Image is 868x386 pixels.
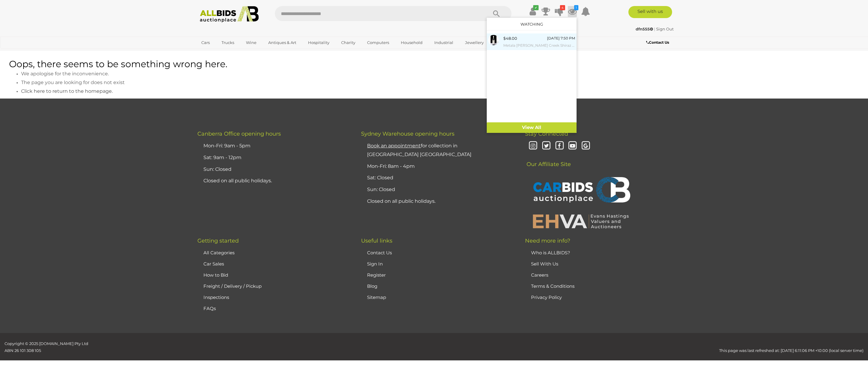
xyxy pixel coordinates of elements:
i: Google [580,141,591,151]
a: Cars [197,38,214,48]
a: $48.00 [DATE] 7:50 PM Metala [PERSON_NAME] Creek Shiraz Cabernet Vintage 2004 [487,33,577,50]
a: Trucks [218,38,238,48]
li: Mon-Fri: 8am - 4pm [366,161,510,172]
a: Watching [520,22,543,27]
a: Blog [367,283,377,289]
li: Mon-Fri: 9am - 5pm [202,140,346,152]
span: We apologise for the inconvenience. [21,71,109,77]
a: Who is ALLBIDS? [531,250,570,256]
a: Wine [242,38,260,48]
li: Sat: Closed [366,172,510,184]
span: | [654,27,655,31]
a: Car Sales [203,261,224,267]
a: ✔ [528,6,537,17]
img: CARBIDS Auctionplace [530,171,632,210]
a: Hospitality [304,38,333,48]
a: Sell with us [628,6,672,18]
button: Search [481,6,511,21]
a: dfn555 [636,27,654,31]
div: This page was last refreshed at: [DATE] 6:11:06 PM +10:00 (local server time) [217,340,868,354]
u: Book an appointment [367,143,421,149]
a: Jewellery [461,38,488,48]
span: Getting started [197,237,239,244]
a: Book an appointmentfor collection in [GEOGRAPHIC_DATA] [GEOGRAPHIC_DATA] [367,143,471,157]
a: 1 [568,6,577,17]
span: Useful links [361,237,392,244]
img: Allbids.com.au [197,6,262,23]
span: Stay Connected [525,130,568,137]
h1: Oops, there seems to be something wrong here. [9,59,859,69]
a: Contact Us [646,39,671,46]
a: Click here to return to the homepage. [21,89,113,94]
a: 4 [555,6,564,17]
a: FAQs [203,306,216,311]
span: Click here to return to the homepage. [21,88,113,94]
a: [GEOGRAPHIC_DATA] [197,48,248,58]
i: Instagram [528,141,539,151]
i: Facebook [554,141,565,151]
a: Sign In [367,261,383,267]
span: Canberra Office opening hours [197,130,281,137]
small: Metala [PERSON_NAME] Creek Shiraz Cabernet Vintage 2004 [503,42,575,49]
li: Closed on all public holidays. [366,196,510,207]
a: Terms & Conditions [531,283,574,289]
a: Sign Out [656,27,674,31]
li: Sat: 9am - 12pm [202,152,346,164]
span: Sydney Warehouse opening hours [361,130,454,137]
strong: dfn555 [636,27,653,31]
a: View All [487,122,577,133]
a: Freight / Delivery / Pickup [203,283,262,289]
span: Need more info? [525,237,570,244]
a: Contact Us [367,250,392,256]
a: Register [367,272,386,278]
li: Sun: Closed [366,184,510,196]
a: Privacy Policy [531,294,562,300]
a: Inspections [203,294,229,300]
a: Careers [531,272,548,278]
a: Computers [363,38,393,48]
div: [DATE] 7:50 PM [547,35,575,42]
a: Antiques & Art [264,38,300,48]
i: Twitter [541,141,552,151]
b: Contact Us [646,40,669,45]
i: 1 [574,5,578,10]
i: 4 [560,5,565,10]
span: The page you are looking for does not exist [21,80,125,85]
a: Charity [337,38,359,48]
span: $48.00 [503,36,517,41]
i: ✔ [533,5,539,10]
a: Industrial [430,38,457,48]
a: Sell With Us [531,261,558,267]
li: Sun: Closed [202,164,346,175]
a: All Categories [203,250,234,256]
span: Our Affiliate Site [525,152,571,168]
img: 53956-8a.jpg [488,35,499,46]
img: EHVA | Evans Hastings Valuers and Auctioneers [530,213,632,229]
i: Youtube [568,141,578,151]
a: Household [397,38,426,48]
a: Sitemap [367,294,386,300]
a: How to Bid [203,272,228,278]
li: Closed on all public holidays. [202,175,346,187]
